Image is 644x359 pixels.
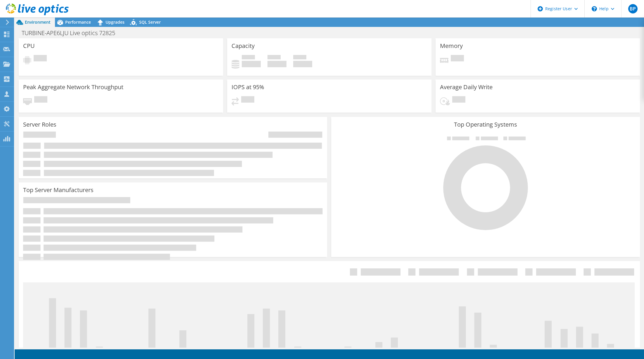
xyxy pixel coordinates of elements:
span: Upgrades [106,19,125,25]
h3: Top Server Manufacturers [23,187,94,193]
span: Pending [451,55,464,63]
span: SQL Server [139,19,161,25]
h1: TURBINE-APE6LJU Live optics 72825 [19,30,124,36]
span: Performance [65,19,91,25]
span: Pending [241,96,254,104]
h3: Capacity [232,43,255,49]
h4: 0 GiB [242,61,261,67]
span: Pending [452,96,465,104]
svg: \n [592,6,597,11]
span: Pending [34,55,47,63]
h3: Peak Aggregate Network Throughput [23,84,123,90]
h3: Server Roles [23,121,56,128]
span: Used [242,55,255,61]
h3: Top Operating Systems [336,121,635,128]
h3: Memory [440,43,463,49]
h3: CPU [23,43,35,49]
span: BP [628,4,638,13]
span: Total [293,55,306,61]
span: Pending [34,96,47,104]
h4: 0 GiB [293,61,312,67]
span: Environment [25,19,51,25]
h4: 0 GiB [267,61,286,67]
span: Free [267,55,281,61]
h3: IOPS at 95% [232,84,264,90]
h3: Average Daily Write [440,84,493,90]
